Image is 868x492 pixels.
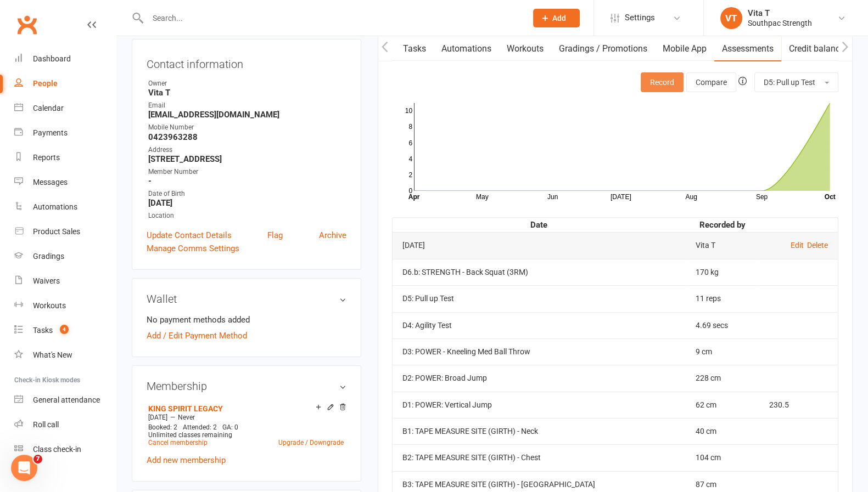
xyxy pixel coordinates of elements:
div: — [145,413,346,422]
div: Waivers [33,276,60,285]
h3: Wallet [147,293,346,305]
td: B2: TAPE MEASURE SITE (GIRTH) - Chest [393,444,686,471]
a: Automations [14,195,116,219]
span: Booked: 2 [148,423,177,431]
span: 7 [33,455,42,463]
td: D2: POWER: Broad Jump [393,365,686,391]
div: Address [148,145,346,155]
div: Email [148,100,346,111]
a: Add / Edit Payment Method [147,329,247,342]
td: Vita T [686,232,759,258]
a: Class kiosk mode [14,437,116,462]
div: Tasks [33,326,53,335]
div: Product Sales [33,227,80,236]
div: Vita T [748,8,812,18]
a: Roll call [14,412,116,437]
strong: 0423963288 [148,132,346,142]
td: 230.5 [759,392,838,418]
span: Never [178,414,195,421]
a: Automations [434,36,499,61]
div: Owner [148,78,346,89]
div: Payments [33,128,68,137]
a: KING SPIRIT LEGACY [148,404,223,413]
li: No payment methods added [147,313,346,326]
td: 170 kg [686,259,759,285]
iframe: Intercom live chat [11,455,37,481]
a: Mobile App [655,36,714,61]
a: Dashboard [14,47,116,71]
strong: [EMAIL_ADDRESS][DOMAIN_NAME] [148,110,346,120]
h3: Contact information [147,54,346,70]
span: D5: Pull up Test [764,78,815,87]
a: Archive [319,229,346,242]
a: Messages [14,170,116,195]
div: [DATE] [402,241,676,250]
a: People [14,71,116,96]
a: Update Contact Details [147,229,232,242]
td: B1: TAPE MEASURE SITE (GIRTH) - Neck [393,418,686,444]
td: 11 reps [686,285,759,312]
a: General attendance kiosk mode [14,388,116,412]
strong: Vita T [148,88,346,98]
a: Calendar [14,96,116,121]
span: Attended: 2 [183,423,217,431]
a: Delete [807,241,828,250]
a: Tasks [395,36,434,61]
div: Date of Birth [148,189,346,199]
div: Messages [33,178,68,186]
span: Settings [625,5,655,30]
div: People [33,79,58,88]
div: Dashboard [33,54,71,63]
a: Credit balance [781,36,852,61]
a: Add new membership [147,455,226,465]
h3: Membership [147,380,346,392]
td: D5: Pull up Test [393,285,686,312]
a: Manage Comms Settings [147,242,239,255]
div: Workouts [33,301,66,310]
a: Tasks 4 [14,318,116,343]
div: Automations [33,202,77,211]
div: What's New [33,350,72,359]
a: Cancel membership [148,439,208,446]
a: Gradings / Promotions [551,36,655,61]
a: Upgrade / Downgrade [278,439,344,446]
span: Add [552,14,566,22]
th: Recorded by [686,218,759,232]
div: Calendar [33,104,64,112]
div: Southpac Strength [748,18,812,28]
a: Payments [14,121,116,145]
button: Add [533,9,580,27]
th: Date [393,218,686,232]
div: Mobile Number [148,122,346,133]
td: 104 cm [686,444,759,471]
span: GA: 0 [222,423,238,431]
td: 40 cm [686,418,759,444]
button: Compare [686,72,736,92]
a: Gradings [14,244,116,269]
a: Workouts [499,36,551,61]
td: 228 cm [686,365,759,391]
a: Product Sales [14,219,116,244]
a: Reports [14,145,116,170]
span: 4 [60,325,69,334]
div: Gradings [33,252,64,261]
a: Workouts [14,293,116,318]
a: Waivers [14,269,116,293]
div: Location [148,211,346,221]
strong: - [148,176,346,186]
span: Unlimited classes remaining [148,431,232,439]
button: D5: Pull up Test [754,72,838,92]
div: Roll call [33,420,59,429]
a: What's New [14,343,116,367]
div: Reports [33,153,60,162]
div: General attendance [33,395,100,404]
strong: [STREET_ADDRESS] [148,154,346,164]
td: D6.b: STRENGTH - Back Squat (3RM) [393,259,686,285]
td: 62 cm [686,392,759,418]
button: Record [641,72,684,92]
div: Member Number [148,167,346,177]
a: Assessments [714,36,781,61]
a: Flag [267,229,283,242]
strong: [DATE] [148,198,346,208]
span: [DATE] [148,414,167,421]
